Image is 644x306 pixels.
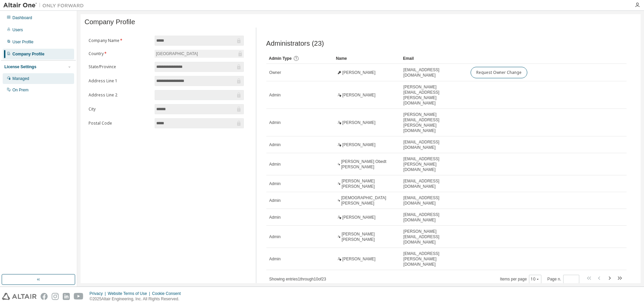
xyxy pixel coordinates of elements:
label: Address Line 2 [89,92,151,98]
label: City [89,106,151,112]
div: [GEOGRAPHIC_DATA] [155,50,199,57]
img: youtube.svg [74,293,84,300]
span: [PERSON_NAME] [342,92,376,98]
label: Postal Code [89,121,151,126]
img: facebook.svg [41,293,48,300]
span: Admin [269,256,281,262]
span: [PERSON_NAME] Obedt [PERSON_NAME] [341,159,397,170]
span: Admin [269,162,281,167]
span: [PERSON_NAME][EMAIL_ADDRESS][PERSON_NAME][DOMAIN_NAME] [404,84,465,106]
div: Email [403,53,465,64]
div: Cookie Consent [152,291,184,296]
span: Admin [269,234,281,239]
img: altair_logo.svg [2,293,37,300]
span: [PERSON_NAME][EMAIL_ADDRESS][PERSON_NAME][DOMAIN_NAME] [404,112,465,133]
span: Items per page [500,275,541,283]
span: [EMAIL_ADDRESS][DOMAIN_NAME] [404,139,465,150]
span: [PERSON_NAME] [PERSON_NAME] [341,231,397,242]
button: Request Owner Change [471,67,527,78]
span: [EMAIL_ADDRESS][DOMAIN_NAME] [404,67,465,78]
span: [PERSON_NAME] [342,142,376,147]
span: [EMAIL_ADDRESS][DOMAIN_NAME] [404,212,465,223]
span: [EMAIL_ADDRESS][PERSON_NAME][DOMAIN_NAME] [404,251,465,267]
span: [EMAIL_ADDRESS][PERSON_NAME][DOMAIN_NAME] [404,156,465,172]
span: Admin Type [269,56,292,61]
span: Page n. [547,275,579,283]
div: Dashboard [12,15,32,20]
div: [GEOGRAPHIC_DATA] [155,50,244,58]
div: Company Profile [12,51,44,57]
label: Address Line 1 [89,78,151,84]
span: [DEMOGRAPHIC_DATA][PERSON_NAME] [341,195,397,206]
button: 10 [531,276,540,282]
img: linkedin.svg [63,293,70,300]
label: Country [89,51,151,56]
span: [PERSON_NAME] [342,70,376,75]
span: [PERSON_NAME] [342,215,376,220]
span: Company Profile [85,18,135,26]
span: Admin [269,215,281,220]
div: Managed [12,76,29,81]
p: © 2025 Altair Engineering, Inc. All Rights Reserved. [90,296,185,302]
span: [PERSON_NAME][EMAIL_ADDRESS][DOMAIN_NAME] [404,229,465,245]
label: Company Name [89,38,151,43]
img: Altair One [3,2,87,9]
span: Admin [269,198,281,203]
span: Admin [269,142,281,147]
label: State/Province [89,64,151,70]
div: User Profile [12,39,34,45]
div: Name [336,53,398,64]
span: [EMAIL_ADDRESS][DOMAIN_NAME] [404,178,465,189]
img: instagram.svg [52,293,59,300]
span: Owner [269,70,281,75]
div: Users [12,27,23,33]
div: License Settings [4,64,36,70]
span: Admin [269,120,281,125]
div: Privacy [90,291,108,296]
div: On Prem [12,87,29,93]
span: Showing entries 1 through 10 of 23 [269,277,326,281]
span: [PERSON_NAME] [342,120,376,125]
span: [PERSON_NAME] [PERSON_NAME] [341,178,397,189]
span: [EMAIL_ADDRESS][DOMAIN_NAME] [404,195,465,206]
span: [PERSON_NAME] [342,256,376,262]
div: Website Terms of Use [108,291,152,296]
span: Administrators (23) [266,40,324,47]
span: Admin [269,92,281,98]
span: Admin [269,181,281,186]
